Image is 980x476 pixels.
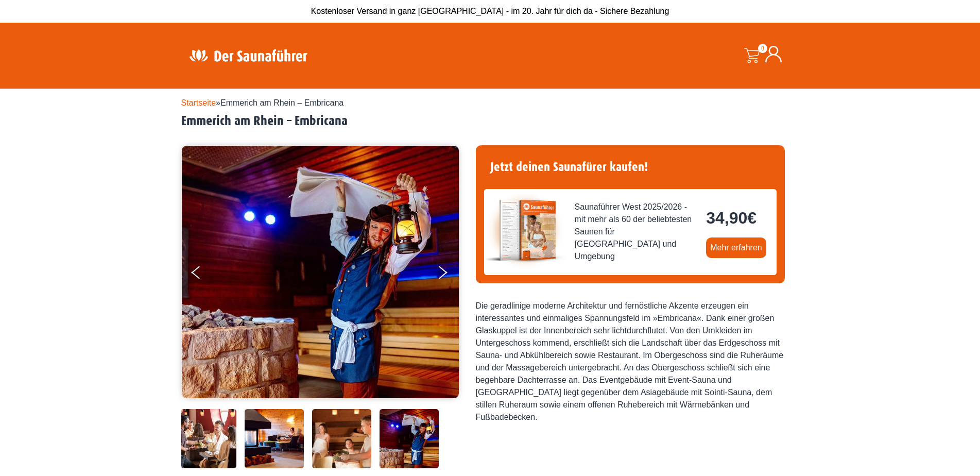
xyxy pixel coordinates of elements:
[192,262,217,287] button: Previous
[706,237,766,258] a: Mehr erfahren
[181,113,799,129] h2: Emmerich am Rhein – Embricana
[758,44,767,53] span: 0
[747,209,757,227] span: €
[437,262,462,287] button: Next
[311,7,669,15] span: Kostenloser Versand in ganz [GEOGRAPHIC_DATA] - im 20. Jahr für dich da - Sichere Bezahlung
[476,300,785,423] div: Die geradlinige moderne Architektur und fernöstliche Akzente erzeugen ein interessantes und einma...
[484,154,777,181] h4: Jetzt deinen Saunafürer kaufen!
[575,201,698,263] span: Saunaführer West 2025/2026 - mit mehr als 60 der beliebtesten Saunen für [GEOGRAPHIC_DATA] und Um...
[484,189,566,271] img: der-saunafuehrer-2025-west.jpg
[706,209,757,227] bdi: 34,90
[220,98,343,107] span: Emmerich am Rhein – Embricana
[181,98,344,107] span: »
[181,98,216,107] a: Startseite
